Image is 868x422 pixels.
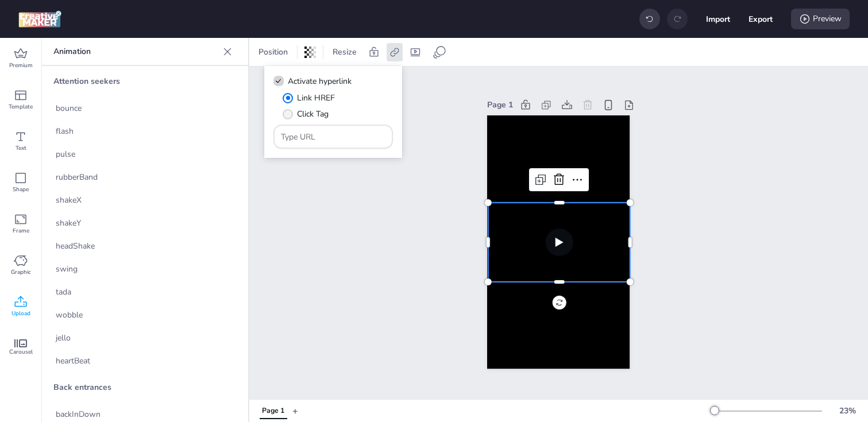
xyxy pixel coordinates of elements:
span: Position [256,46,290,58]
img: logo Creative Maker [18,10,61,28]
span: Carousel [9,347,33,357]
span: Activate hyperlink [288,75,352,87]
span: Link HREF [297,92,335,104]
span: pulse [56,148,75,160]
span: Template [9,102,33,111]
span: tada [56,286,71,298]
span: Shape [13,185,29,194]
span: Upload [11,309,30,318]
span: jello [56,332,71,344]
div: Page 1 [487,99,513,111]
div: Page 1 [262,406,284,416]
span: Resize [330,46,359,58]
span: bounce [56,102,82,114]
span: Frame [13,226,29,235]
button: Import [706,7,730,31]
span: flash [56,125,74,137]
span: headShake [56,240,95,252]
span: shakeY [56,217,81,229]
span: backInDown [56,408,101,420]
button: + [292,401,298,421]
div: Preview [791,9,850,29]
div: 23 % [834,405,861,417]
span: Click Tag [297,108,329,120]
span: wobble [56,309,83,321]
span: Premium [9,61,33,70]
p: Animation [53,38,218,65]
span: shakeX [56,194,82,206]
span: swing [56,263,78,275]
div: Back entrances [42,372,248,402]
div: Tabs [254,401,292,421]
span: rubberBand [56,171,98,183]
span: Text [16,144,26,153]
input: Type URL [281,131,386,143]
span: Graphic [11,268,31,277]
button: Export [749,7,773,31]
div: Attention seekers [42,66,248,96]
span: heartBeat [56,355,90,367]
